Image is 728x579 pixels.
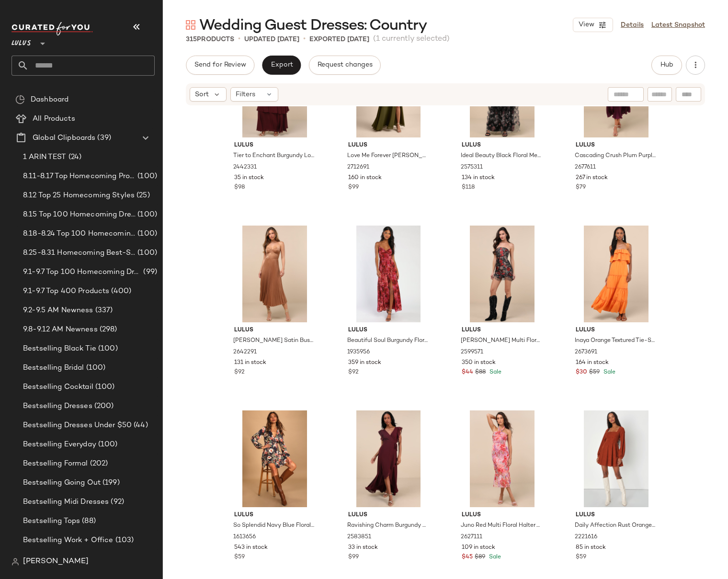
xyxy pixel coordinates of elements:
span: 2221616 [575,533,597,542]
span: Sale [487,554,501,560]
img: 2673691_01_hero.jpg [568,226,664,322]
span: Send for Review [194,61,246,69]
span: 2712691 [347,163,369,172]
a: Details [621,20,644,30]
span: Love Me Forever [PERSON_NAME] Tie-Strap Square Neck Maxi Dress [347,152,428,160]
img: 12384021_2583851.jpg [341,410,437,507]
span: Lulus [348,511,429,520]
span: (25) [135,190,150,201]
span: $59 [589,368,600,377]
span: Bestselling Black Tie [23,343,96,354]
span: $99 [348,553,359,562]
span: (103) [114,535,134,546]
button: Request changes [309,56,381,75]
span: $92 [234,368,245,377]
span: Lulus [348,141,429,150]
span: $45 [462,553,473,562]
span: 8.11-8.17 Top Homecoming Product [23,171,136,182]
span: 359 in stock [348,359,381,367]
span: [PERSON_NAME] Satin Bustier Midi Dress [233,337,314,345]
span: Export [270,61,293,69]
span: Bestselling Tops [23,516,80,527]
span: View [578,21,594,29]
img: svg%3e [15,95,25,104]
span: $89 [475,553,485,562]
span: Filters [236,90,255,100]
span: Bestselling Dresses [23,401,92,412]
span: (100) [96,439,118,450]
span: (44) [132,420,148,431]
span: Sale [488,369,501,375]
span: 2442331 [233,163,257,172]
span: 35 in stock [234,174,264,182]
span: Bestselling Work + Office [23,535,114,546]
span: 267 in stock [576,174,608,182]
span: $59 [234,553,245,562]
span: Lulus [462,326,543,335]
span: Dashboard [31,94,68,105]
span: $99 [348,183,359,192]
a: Latest Snapshot [651,20,705,30]
span: $88 [475,368,486,377]
span: Lulus [576,511,657,520]
span: (200) [92,401,114,412]
span: $30 [576,368,587,377]
span: So Splendid Navy Blue Floral Satin Long Sleeve Wrap Dress [233,522,314,530]
span: Beautiful Soul Burgundy Floral Print Twist-Front Maxi Dress [347,337,428,345]
span: Lulus [576,141,657,150]
span: Tier to Enchant Burgundy Long Sleeve Tiered Maxi Dress [233,152,314,160]
span: 134 in stock [462,174,495,182]
span: Ravishing Charm Burgundy Ruffled Wrap High-Low Maxi Dress [347,522,428,530]
span: Lulus [348,326,429,335]
span: [PERSON_NAME] Multi Floral Jacquard Fringe Mini Dress [461,337,542,345]
span: 543 in stock [234,544,268,552]
span: 1 ARIN TEST [23,152,67,163]
button: Send for Review [186,56,254,75]
img: 12454581_2599571.jpg [454,226,550,322]
img: svg%3e [11,558,19,566]
span: (100) [96,343,118,354]
span: $79 [576,183,586,192]
span: 85 in stock [576,544,606,552]
span: 2677611 [575,163,596,172]
span: (24) [67,152,82,163]
span: (298) [98,324,117,335]
span: 8.18-8.24 Top 100 Homecoming Dresses [23,228,136,239]
span: Bestselling Cocktail [23,382,93,393]
span: (199) [101,477,120,488]
span: 2673691 [575,348,597,357]
span: 2599571 [461,348,483,357]
span: 2583851 [347,533,371,542]
span: 109 in stock [462,544,495,552]
span: (100) [136,171,157,182]
span: 2627111 [461,533,482,542]
span: 315 [186,36,197,43]
span: (100) [84,363,106,374]
span: Daily Affection Rust Orange Corduroy Mini Dress With Pockets [575,522,656,530]
div: Products [186,34,234,45]
button: Hub [651,56,682,75]
button: View [573,18,613,32]
span: (92) [109,497,124,508]
span: Request changes [317,61,373,69]
span: (39) [95,133,111,144]
span: 2642291 [233,348,257,357]
span: 8.12 Top 25 Homecoming Styles [23,190,135,201]
span: • [303,34,306,45]
span: (100) [136,209,157,220]
span: $59 [576,553,586,562]
span: 160 in stock [348,174,382,182]
span: Sort [195,90,209,100]
span: Bestselling Formal [23,458,88,469]
span: Lulus [234,326,315,335]
span: $98 [234,183,245,192]
span: (400) [109,286,131,297]
span: 1935956 [347,348,370,357]
span: Bestselling Midi Dresses [23,497,109,508]
span: Bestselling Bridal [23,363,84,374]
span: 2575311 [461,163,483,172]
span: 9.8-9.12 AM Newness [23,324,98,335]
span: 1613656 [233,533,256,542]
span: (1 currently selected) [373,34,450,45]
span: Inaya Orange Textured Tie-Strap Tiered Maxi Dress [575,337,656,345]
